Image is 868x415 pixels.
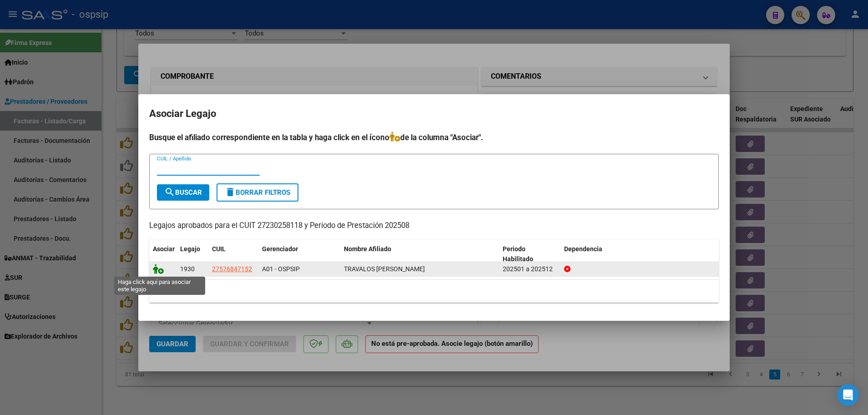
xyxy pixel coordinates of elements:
[180,265,195,273] span: 1930
[225,188,290,197] span: Borrar Filtros
[340,239,499,269] datatable-header-cell: Nombre Afiliado
[164,187,175,197] mat-icon: search
[180,245,200,253] span: Legajo
[499,239,560,269] datatable-header-cell: Periodo Habilitado
[153,245,175,253] span: Asociar
[149,220,719,232] p: Legajos aprobados para el CUIT 27230258118 y Período de Prestación 202508
[212,265,252,273] span: 27576847152
[212,245,226,253] span: CUIL
[262,265,300,273] span: A01 - OSPSIP
[258,239,340,269] datatable-header-cell: Gerenciador
[503,264,557,274] div: 202501 a 202512
[157,184,209,201] button: Buscar
[217,183,298,202] button: Borrar Filtros
[262,245,298,253] span: Gerenciador
[149,105,719,122] h2: Asociar Legajo
[503,245,533,263] span: Periodo Habilitado
[837,384,859,406] div: Open Intercom Messenger
[164,188,202,197] span: Buscar
[208,239,258,269] datatable-header-cell: CUIL
[149,280,719,303] div: 1 registros
[344,245,391,253] span: Nombre Afiliado
[564,245,602,253] span: Dependencia
[344,265,425,273] span: TRAVALOS SOSA MALENA ESMERALDA
[149,239,177,269] datatable-header-cell: Asociar
[225,187,236,197] mat-icon: delete
[560,239,719,269] datatable-header-cell: Dependencia
[149,132,719,143] h4: Busque el afiliado correspondiente en la tabla y haga click en el ícono de la columna "Asociar".
[177,239,208,269] datatable-header-cell: Legajo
